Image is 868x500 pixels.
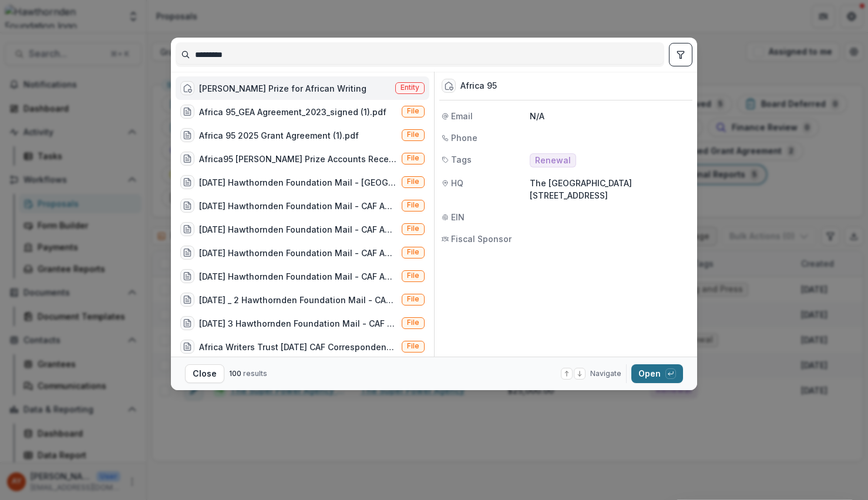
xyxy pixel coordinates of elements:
[199,247,397,259] div: [DATE] Hawthornden Foundation Mail - CAF America Review Follow-Up - [GEOGRAPHIC_DATA] 95.pdf
[407,248,419,256] span: File
[199,270,397,283] div: [DATE] Hawthornden Foundation Mail - CAF America Review Follow-Up - [GEOGRAPHIC_DATA] 95.pdf
[407,154,419,162] span: File
[631,364,683,383] button: Open
[407,342,419,350] span: File
[199,129,359,142] div: Africa 95 2025 Grant Agreement (1).pdf
[669,43,692,66] button: toggle filters
[407,130,419,139] span: File
[199,200,397,212] div: [DATE] Hawthornden Foundation Mail - CAF America Review Follow-Up - [GEOGRAPHIC_DATA] 95.pdf
[535,156,571,166] span: Renewal
[460,81,497,91] div: Africa 95
[407,271,419,280] span: File
[530,110,690,122] p: N/A
[199,341,397,353] div: Africa Writers Trust [DATE] CAF Correspondence.pdf
[590,368,621,379] span: Navigate
[199,294,397,306] div: [DATE] _ 2 Hawthornden Foundation Mail - CAF America Review Follow-Up - [GEOGRAPHIC_DATA] 95.pdf
[199,176,397,189] div: [DATE] Hawthornden Foundation Mail - [GEOGRAPHIC_DATA] 95 is now eligible with CAF America!.pdf
[199,153,397,165] div: Africa95 [PERSON_NAME] Prize Accounts Recent.pdf
[451,110,473,122] span: Email
[199,223,397,236] div: [DATE] Hawthornden Foundation Mail - CAF America Review Follow-Up - [GEOGRAPHIC_DATA] 95.pdf
[530,177,690,202] p: The [GEOGRAPHIC_DATA][STREET_ADDRESS]
[185,364,224,383] button: Close
[199,317,397,330] div: [DATE] 3 Hawthornden Foundation Mail - CAF America Review Follow-Up - [GEOGRAPHIC_DATA] 95.pdf
[407,318,419,327] span: File
[199,106,386,118] div: Africa 95_GEA Agreement_2023_signed (1).pdf
[451,233,512,245] span: Fiscal Sponsor
[451,153,472,166] span: Tags
[407,295,419,303] span: File
[451,211,465,223] span: EIN
[451,177,463,189] span: HQ
[407,177,419,186] span: File
[243,369,267,378] span: results
[407,107,419,115] span: File
[407,224,419,233] span: File
[401,83,419,92] span: Entity
[451,132,477,144] span: Phone
[199,82,366,95] div: [PERSON_NAME] Prize for African Writing
[407,201,419,209] span: File
[229,369,241,378] span: 100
